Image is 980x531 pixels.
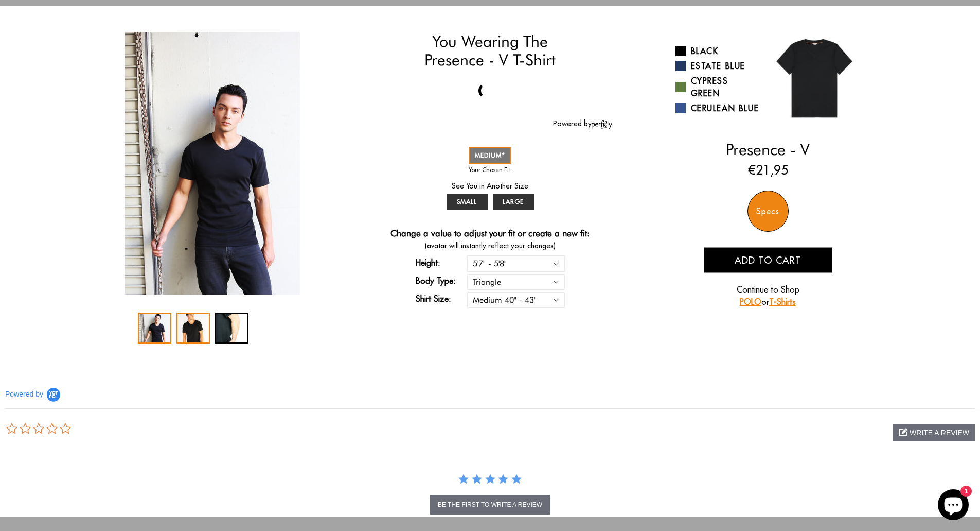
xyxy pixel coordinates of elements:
a: LARGE [493,194,534,210]
div: write a review [893,424,975,441]
button: Add to cart [704,247,832,273]
span: MEDIUM [475,151,505,159]
div: 3 / 3 [215,313,248,344]
a: MEDIUM [469,147,511,164]
a: Black [675,45,760,57]
a: SMALL [447,194,488,210]
img: 01.jpg [768,32,861,125]
a: Cypress Green [675,75,760,99]
a: T-Shirts [769,297,796,307]
h4: Change a value to adjust your fit or create a new fit: [390,228,590,241]
a: Cerulean Blue [675,102,760,114]
h2: Presence - V [675,140,861,159]
ins: €21,95 [748,161,788,179]
label: Height: [416,256,467,269]
span: (avatar will instantly reflect your changes) [368,241,612,251]
div: 1 / 3 [120,32,305,295]
span: Powered by [5,390,43,399]
inbox-online-store-chat: Shopify online store chat [935,489,972,523]
button: be the first to write a review [430,495,550,515]
div: Specs [747,191,789,232]
span: LARGE [503,198,524,205]
a: Powered by [553,119,612,128]
label: Body Type: [416,275,467,287]
span: SMALL [457,198,477,205]
span: Add to cart [735,254,801,266]
div: 2 / 3 [176,313,210,344]
img: perfitly-logo_73ae6c82-e2e3-4a36-81b1-9e913f6ac5a1.png [592,120,612,129]
a: Estate Blue [675,60,760,72]
label: Shirt Size: [416,293,467,305]
a: POLO [740,297,761,307]
span: write a review [910,429,969,437]
img: IMG_2089_copy_1024x1024_2x_942a6603-54c1-4003-9c8f-5ff6a8ea1aac_340x.jpg [125,32,300,295]
p: Continue to Shop or [704,283,832,308]
h1: You Wearing The Presence - V T-Shirt [368,32,612,70]
div: 1 / 3 [138,313,171,344]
